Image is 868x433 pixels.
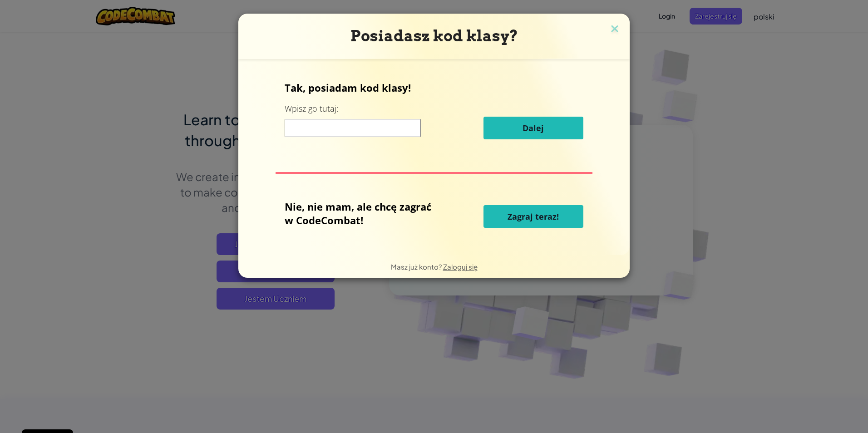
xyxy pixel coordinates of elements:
p: Tak, posiadam kod klasy! [285,81,583,94]
span: Zagraj teraz! [508,211,559,222]
a: Zaloguj się [443,262,478,271]
span: Masz już konto? [391,262,443,271]
label: Wpisz go tutaj: [285,103,338,114]
button: Dalej [483,117,583,139]
span: Posiadasz kod klasy? [350,27,518,45]
span: Dalej [523,123,544,133]
p: Nie, nie mam, ale chcę zagrać w CodeCombat! [285,200,438,227]
button: Zagraj teraz! [483,205,583,228]
img: close icon [609,23,621,36]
